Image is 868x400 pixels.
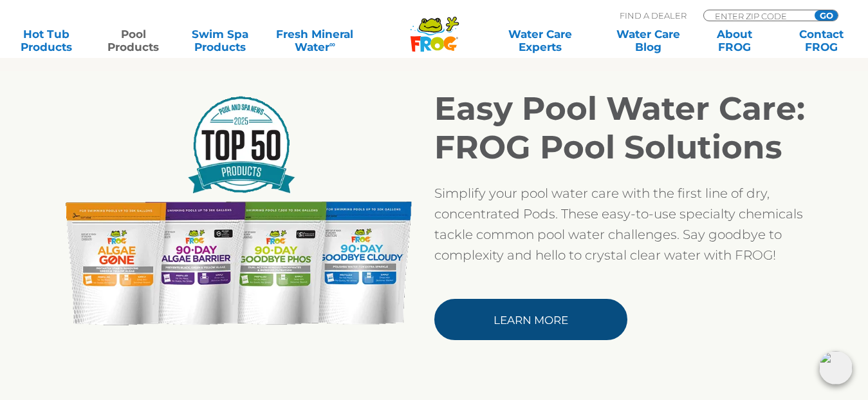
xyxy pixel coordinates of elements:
a: Fresh MineralWater∞ [273,28,357,53]
input: GO [815,10,838,21]
a: ContactFROG [788,28,855,53]
a: Swim SpaProducts [186,28,254,53]
input: Zip Code Form [714,10,800,21]
a: PoolProducts [100,28,167,53]
p: Simplify your pool water care with the first line of dry, concentrated Pods. These easy-to-use sp... [434,183,820,265]
sup: ∞ [329,39,335,49]
a: AboutFROG [701,28,769,53]
h2: Easy Pool Water Care: FROG Pool Solutions [434,90,820,167]
p: Find A Dealer [620,10,687,21]
a: Water CareBlog [614,28,682,53]
img: openIcon [819,351,853,385]
a: Water CareExperts [486,28,595,53]
img: FROG_Pool-Solutions-Product-Line-Pod_PSN Award_LR [48,90,434,334]
a: Hot TubProducts [13,28,80,53]
a: Learn More [434,299,627,340]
